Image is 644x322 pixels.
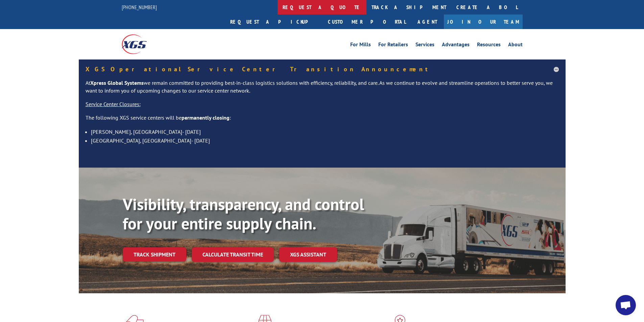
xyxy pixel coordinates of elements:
[225,15,323,29] a: Request a pickup
[350,42,371,49] a: For Mills
[86,79,559,101] p: At we remain committed to providing best-in-class logistics solutions with efficiency, reliabilit...
[279,247,337,262] a: XGS ASSISTANT
[444,15,523,29] a: Join Our Team
[378,42,408,49] a: For Retailers
[508,42,523,49] a: About
[323,15,411,29] a: Customer Portal
[86,66,559,72] h5: XGS Operational Service Center Transition Announcement
[86,114,559,127] p: The following XGS service centers will be :
[122,4,157,10] a: [PHONE_NUMBER]
[411,15,444,29] a: Agent
[123,247,186,262] a: Track shipment
[182,114,230,121] strong: permanently closing
[86,101,141,107] u: Service Center Closures:
[91,127,559,136] li: [PERSON_NAME], [GEOGRAPHIC_DATA]- [DATE]
[415,42,434,49] a: Services
[90,79,144,86] strong: Xpress Global Systems
[442,42,470,49] a: Advantages
[91,136,559,145] li: [GEOGRAPHIC_DATA], [GEOGRAPHIC_DATA]- [DATE]
[477,42,501,49] a: Resources
[123,194,364,234] b: Visibility, transparency, and control for your entire supply chain.
[192,247,274,262] a: Calculate transit time
[616,295,636,315] a: Open chat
